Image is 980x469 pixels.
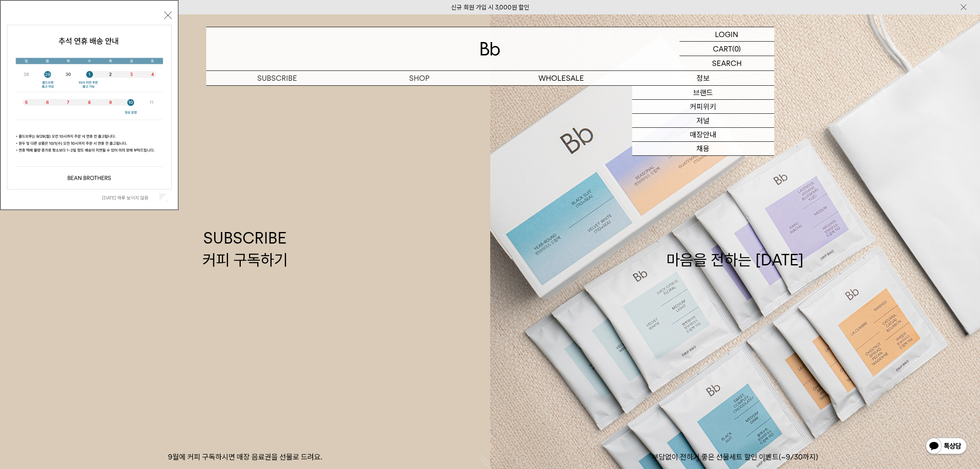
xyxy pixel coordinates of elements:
img: 카카오톡 채널 1:1 채팅 버튼 [925,437,968,457]
p: SEARCH [712,56,742,70]
p: CART [713,42,732,56]
div: 마음을 전하는 [DATE] [666,227,804,271]
a: SHOP [348,71,490,85]
button: 닫기 [164,12,172,19]
a: LOGIN [680,27,774,42]
p: 정보 [632,71,774,85]
a: 커피위키 [632,100,774,114]
img: 5e4d662c6b1424087153c0055ceb1a13_140731.jpg [7,25,171,189]
p: WHOLESALE [490,71,632,85]
p: LOGIN [715,27,738,41]
a: CART (0) [680,42,774,56]
a: SUBSCRIBE [206,71,348,85]
div: SUBSCRIBE 커피 구독하기 [203,227,288,271]
a: 채용 [632,142,774,156]
a: 브랜드 [632,86,774,100]
a: 저널 [632,114,774,128]
img: 로고 [480,42,500,56]
p: (0) [732,42,741,56]
a: 신규 회원 가입 시 3,000원 할인 [451,4,529,11]
a: 매장안내 [632,128,774,142]
label: [DATE] 하루 보이지 않음 [102,195,158,201]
